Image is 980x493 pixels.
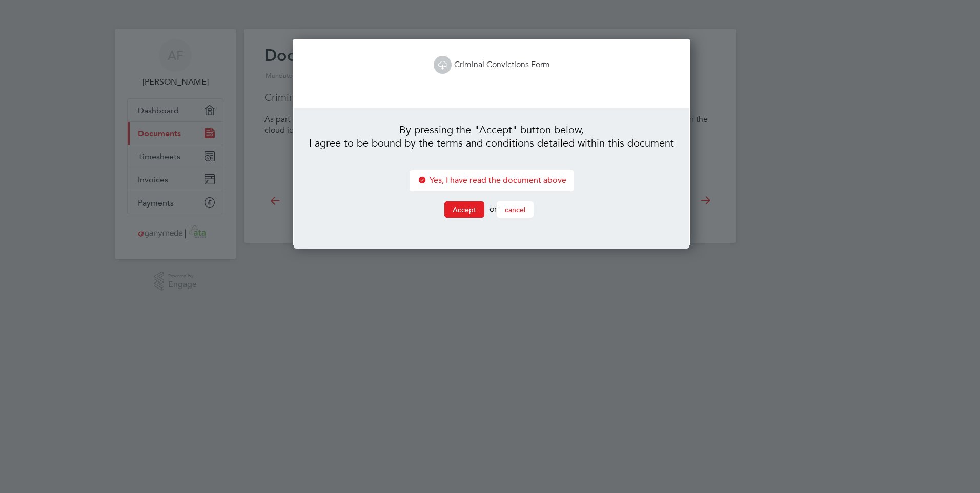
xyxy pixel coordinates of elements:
li: By pressing the "Accept" button below, I agree to be bound by the terms and conditions detailed w... [309,123,674,160]
li: or [309,201,674,228]
button: Accept [444,201,484,218]
li: Yes, I have read the document above [410,170,574,191]
a: Criminal Convictions Form [434,59,550,70]
button: cancel [497,201,534,218]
